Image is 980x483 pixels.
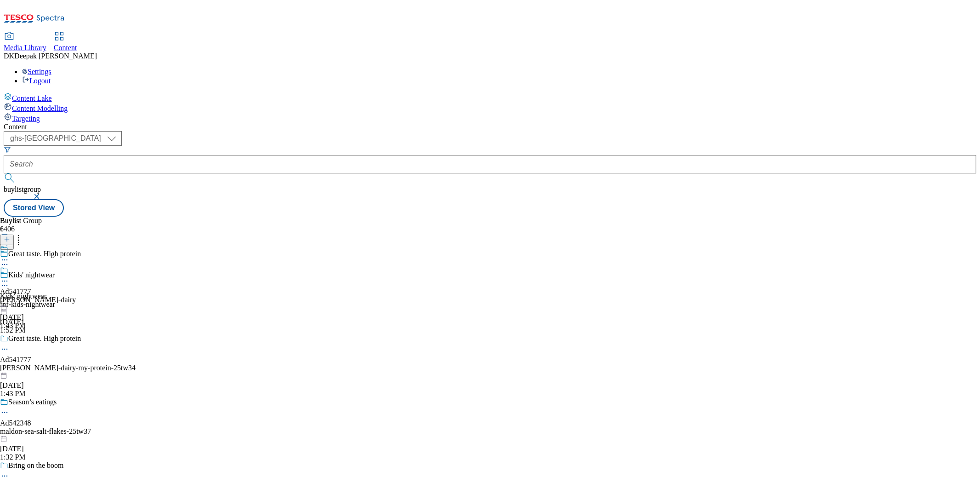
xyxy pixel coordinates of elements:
a: Content Lake [4,92,976,103]
a: Settings [22,68,51,75]
input: Search [4,155,976,173]
div: Content [4,123,976,131]
div: Bring on the boom [8,461,63,470]
div: Season’s eatings [8,398,57,406]
a: Media Library [4,33,46,52]
a: Content Modelling [4,103,976,113]
span: Content Lake [12,94,52,102]
span: DK [4,52,14,60]
span: Content Modelling [12,104,68,112]
button: Stored View [4,199,64,217]
div: Great taste. High protein [8,334,81,343]
span: Targeting [12,115,40,122]
svg: Search Filters [4,146,11,153]
span: Content [54,44,77,52]
span: buylistgroup [4,185,41,193]
a: Content [54,33,77,52]
span: Deepak [PERSON_NAME] [14,52,97,60]
span: Media Library [4,44,46,52]
a: Logout [22,77,51,85]
a: Targeting [4,113,976,123]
